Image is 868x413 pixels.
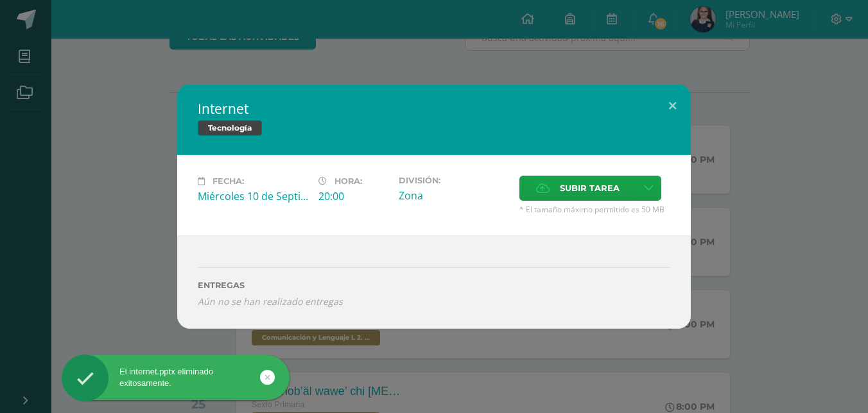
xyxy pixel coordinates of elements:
[198,280,670,290] label: ENTREGAS
[62,366,290,389] div: El internet.pptx eliminado exitosamente.
[198,295,670,307] i: Aún no se han realizado entregas
[334,176,362,186] span: Hora:
[198,100,670,118] h2: Internet
[213,176,244,186] span: Fecha:
[519,204,670,215] span: * El tamaño máximo permitido es 50 MB
[654,84,691,128] button: Close (Esc)
[399,176,509,185] label: División:
[318,189,388,203] div: 20:00
[198,189,308,203] div: Miércoles 10 de Septiembre
[560,176,620,200] span: Subir tarea
[399,188,509,203] div: Zona
[198,120,262,136] span: Tecnología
